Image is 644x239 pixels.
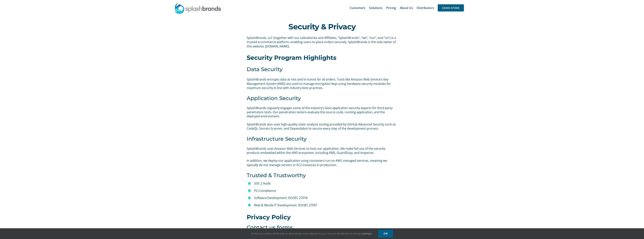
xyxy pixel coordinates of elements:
span: Hi! We use cookies, which help us show things more relevant to you. You can disable this in setti... [251,232,372,235]
span: Solutions [369,6,382,9]
span: Privacy Policy [247,213,291,221]
img: SplashBrands.com Logo [174,3,221,14]
span: SplashBrands, LLC (together with our subsidiaries and Affiliates, “SplashBrands”, “we”, “our”, an... [247,36,396,48]
p: SplashBrands encrypts data at rest and in transit for all orders. Tools like Amazon Web Service’s... [247,77,397,90]
span: Trusted & Trustworthy [247,172,306,178]
nav: Main Menu [350,2,464,14]
p: SOC 2 Audit [254,181,397,186]
a: Customers [350,2,365,14]
a: Settings [362,232,372,235]
span: Application Security [247,95,301,101]
a: DEMO STORE [438,2,464,14]
p: SplashBrands also uses high-quality static analysis tooling provided by GitHub Advanced Security ... [247,122,397,131]
span: Data Security [247,66,283,72]
a: Pricing [386,2,396,14]
a: OK [378,230,393,238]
span: Contact us forms [247,224,293,231]
span: About Us [400,6,413,9]
span: DEMO STORE [438,4,464,11]
span: Pricing [386,6,396,9]
p: SplashBrands regularly engages some of the industry’s best application security experts for third... [247,106,397,118]
p: SplashBrands uses Amazon Web Services to host our application. We make full use of the security p... [247,146,397,155]
span: Security Program Highlights [247,54,336,61]
span: Infrastructure Security [247,136,307,142]
span: Distributors [417,6,434,9]
p: PCI Compliance [254,188,397,193]
span: Customers [350,6,365,9]
p: Software Development: ISO/IEC 27018 [254,195,397,200]
p: In addition, we deploy our application using containers run on AWS managed services, meaning we t... [247,159,397,167]
p: Web & Movile IT Development: ISO/IEC 27001 [254,203,397,208]
h1: Security & Privacy [247,22,397,31]
a: Distributors [417,2,434,14]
